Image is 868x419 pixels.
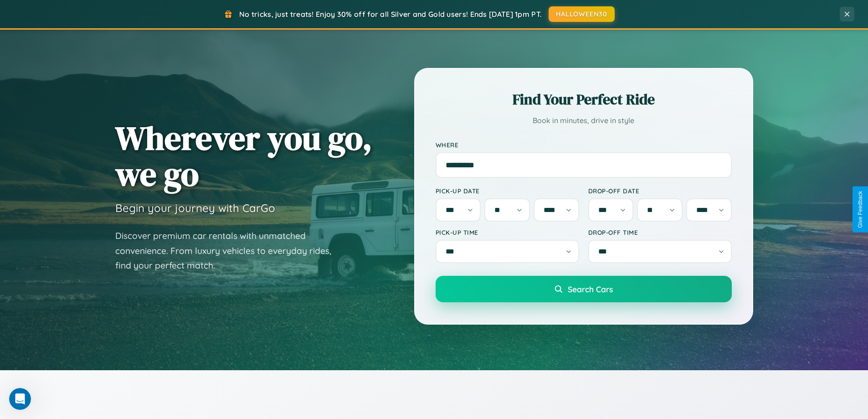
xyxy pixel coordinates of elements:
[115,201,275,215] h3: Begin your journey with CarGo
[436,276,732,302] button: Search Cars
[436,114,732,127] p: Book in minutes, drive in style
[436,141,732,149] label: Where
[568,284,613,294] span: Search Cars
[857,191,863,228] div: Give Feedback
[115,228,343,273] p: Discover premium car rentals with unmatched convenience. From luxury vehicles to everyday rides, ...
[436,89,732,109] h2: Find Your Perfect Ride
[436,187,579,195] label: Pick-up Date
[588,187,732,195] label: Drop-off Date
[549,6,615,22] button: HALLOWEEN30
[9,388,31,410] iframe: Intercom live chat
[115,120,372,192] h1: Wherever you go, we go
[239,10,542,19] span: No tricks, just treats! Enjoy 30% off for all Silver and Gold users! Ends [DATE] 1pm PT.
[436,228,579,236] label: Pick-up Time
[588,228,732,236] label: Drop-off Time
